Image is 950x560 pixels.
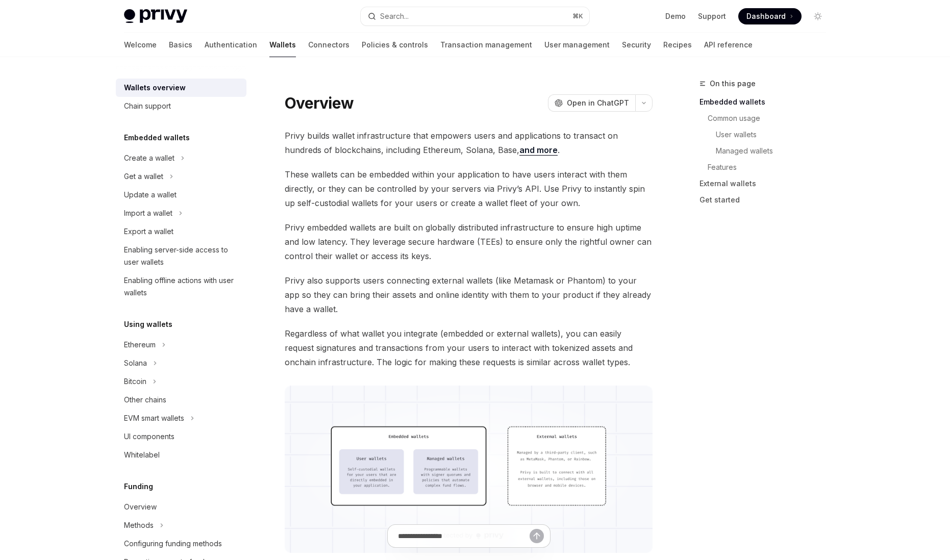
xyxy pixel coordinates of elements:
[116,446,246,464] a: Whitelabel
[361,7,589,26] button: Search...⌘K
[622,33,651,57] a: Security
[124,100,171,112] div: Chain support
[746,11,786,21] span: Dashboard
[810,8,826,24] button: Toggle dark mode
[124,9,187,23] img: light logo
[548,94,635,112] button: Open in ChatGPT
[116,222,246,241] a: Export a wallet
[440,33,532,57] a: Transaction management
[708,110,834,126] a: Common usage
[699,94,834,110] a: Embedded wallets
[124,430,174,443] div: UI components
[116,498,246,516] a: Overview
[663,33,692,57] a: Recipes
[124,357,147,369] div: Solana
[116,391,246,409] a: Other chains
[530,529,544,543] button: Send message
[708,159,834,175] a: Features
[285,386,653,553] img: images/walletoverview.png
[116,534,246,553] a: Configuring funding methods
[738,8,802,24] a: Dashboard
[116,427,246,446] a: UI components
[567,98,629,108] span: Open in ChatGPT
[124,375,146,388] div: Bitcoin
[124,207,172,219] div: Import a wallet
[362,33,428,57] a: Policies & controls
[285,129,653,157] span: Privy builds wallet infrastructure that empowers users and applications to transact on hundreds o...
[285,220,653,263] span: Privy embedded wallets are built on globally distributed infrastructure to ensure high uptime and...
[710,78,756,90] span: On this page
[124,225,173,238] div: Export a wallet
[124,519,154,531] div: Methods
[269,33,296,57] a: Wallets
[544,33,610,57] a: User management
[124,82,186,94] div: Wallets overview
[124,318,172,330] h5: Using wallets
[124,189,177,201] div: Update a wallet
[124,170,163,183] div: Get a wallet
[124,412,184,424] div: EVM smart wallets
[285,167,653,210] span: These wallets can be embedded within your application to have users interact with them directly, ...
[124,33,157,57] a: Welcome
[124,449,160,461] div: Whitelabel
[698,11,726,21] a: Support
[124,132,190,144] h5: Embedded wallets
[699,192,834,208] a: Get started
[124,152,174,164] div: Create a wallet
[699,175,834,192] a: External wallets
[124,274,240,299] div: Enabling offline actions with user wallets
[285,326,653,369] span: Regardless of what wallet you integrate (embedded or external wallets), you can easily request si...
[116,186,246,204] a: Update a wallet
[116,271,246,302] a: Enabling offline actions with user wallets
[124,480,153,493] h5: Funding
[716,143,834,159] a: Managed wallets
[124,501,157,513] div: Overview
[116,79,246,97] a: Wallets overview
[665,11,686,21] a: Demo
[704,33,753,57] a: API reference
[380,10,409,22] div: Search...
[124,339,156,351] div: Ethereum
[116,97,246,115] a: Chain support
[308,33,349,57] a: Connectors
[519,145,558,156] a: and more
[285,273,653,316] span: Privy also supports users connecting external wallets (like Metamask or Phantom) to your app so t...
[124,538,222,550] div: Configuring funding methods
[124,244,240,268] div: Enabling server-side access to user wallets
[205,33,257,57] a: Authentication
[716,126,834,143] a: User wallets
[116,241,246,271] a: Enabling server-side access to user wallets
[124,394,166,406] div: Other chains
[285,94,354,112] h1: Overview
[169,33,192,57] a: Basics
[572,12,583,20] span: ⌘ K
